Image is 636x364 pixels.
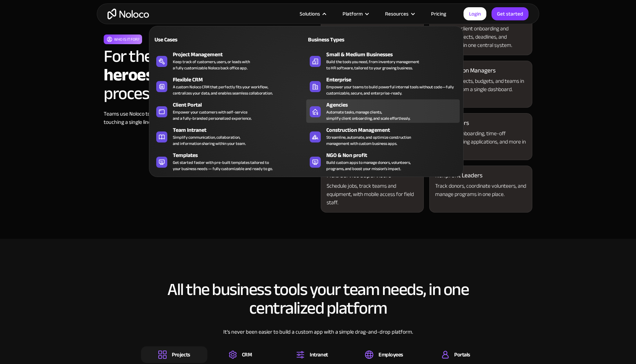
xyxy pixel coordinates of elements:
[435,24,526,49] div: Streamline client onboarding and manage projects, deadlines, and deliverables in one central system.
[376,9,422,18] div: Resources
[104,40,224,91] strong: Ops and IT heroes
[326,151,463,159] div: NGO & Non profit
[326,134,411,147] div: Streamline, automate, and optimize construction management with custom business apps.
[378,351,403,358] div: Employees
[173,109,252,121] div: Empower your customers with self-service and a fully-branded personalized experience.
[172,351,190,358] div: Projects
[153,31,306,47] a: Use Cases
[326,101,463,109] div: Agencies
[306,150,460,173] a: NGO & Non profitBuild custom apps to manage donors, volunteers,programs, and boost your mission’s...
[114,35,139,43] div: Who is it for?
[326,109,410,121] div: Automate tasks, manage clients, simplify client onboarding, and scale effortlessly.
[326,76,463,84] div: Enterprise
[291,9,334,18] div: Solutions
[300,9,320,18] div: Solutions
[141,328,495,346] div: It’s never been easier to build a custom app with a simple drag-and-drop platform.
[435,171,483,180] div: Nonprofit Leaders
[326,59,419,71] div: Build the tools you need, from inventory management to HR software, tailored to your growing busi...
[306,49,460,72] a: Small & Medium BusinessesBuild the tools you need, from inventory managementto HR software, tailo...
[153,36,227,44] div: Use Cases
[173,50,309,59] div: Project Management
[173,134,246,147] div: Simplify communication, collaboration, and information sharing within your team.
[173,101,309,109] div: Client Portal
[492,7,529,20] a: Get started
[327,171,391,180] div: Field Service Supervisors
[173,76,309,84] div: Flexible CRM
[306,74,460,98] a: EnterpriseEmpower your teams to build powerful internal tools without code—fully customizable, se...
[173,159,273,172] div: Get started faster with pre-built templates tailored to your business needs — fully customizable ...
[326,84,456,96] div: Empower your teams to build powerful internal tools without code—fully customizable, secure, and ...
[435,67,496,75] div: Construction Managers
[173,59,250,71] div: Keep track of customers, users, or leads with a fully customizable Noloco back office app.
[435,182,526,198] div: Track donors, coordinate volunteers, and manage programs in one place.
[153,74,306,98] a: Flexible CRMA custom Noloco CRM that perfectly fits your workflow,centralizes your data, and enab...
[343,9,363,18] div: Platform
[173,151,309,159] div: Templates
[334,9,376,18] div: Platform
[149,16,464,177] nav: Solutions
[173,84,273,96] div: A custom Noloco CRM that perfectly fits your workflow, centralizes your data, and enables seamles...
[153,49,306,72] a: Project ManagementKeep track of customers, users, or leads witha fully customizable Noloco back o...
[454,351,470,358] div: Portals
[306,36,380,44] div: Business Types
[242,351,252,358] div: CRM
[306,125,460,148] a: Construction ManagementStreamline, automate, and optimize constructionmanagement with custom busi...
[107,9,149,19] a: home
[327,182,418,207] div: Schedule jobs, track teams and equipment, with mobile access for field staff.
[306,99,460,123] a: AgenciesAutomate tasks, manage clients,simplify client onboarding, and scale effortlessly.
[310,351,328,358] div: Intranet
[326,159,411,172] div: Build custom apps to manage donors, volunteers, programs, and boost your mission’s impact.
[153,125,306,148] a: Team IntranetSimplify communication, collaboration,and information sharing within your team.
[141,280,495,317] h2: All the business tools your team needs, in one centralized platform
[326,126,463,134] div: Construction Management
[435,129,526,154] div: Automate onboarding, time-off requests, hiring applications, and more in one system.
[385,9,409,18] div: Resources
[173,126,309,134] div: Team Intranet
[326,50,463,59] div: Small & Medium Businesses
[306,31,460,47] a: Business Types
[153,99,306,123] a: Client PortalEmpower your customers with self-serviceand a fully-branded personalized experience.
[435,77,526,94] div: Manage projects, budgets, and teams in real-time from a single dashboard.
[104,110,315,126] div: Teams use Noloco to replace spreadsheets, connect data, and scale processes. Without touching a s...
[464,7,486,20] a: Login
[104,47,315,103] h2: For the driving change in process heavy companies
[422,9,455,18] a: Pricing
[153,150,306,173] a: TemplatesGet started faster with pre-built templates tailored toyour business needs — fully custo...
